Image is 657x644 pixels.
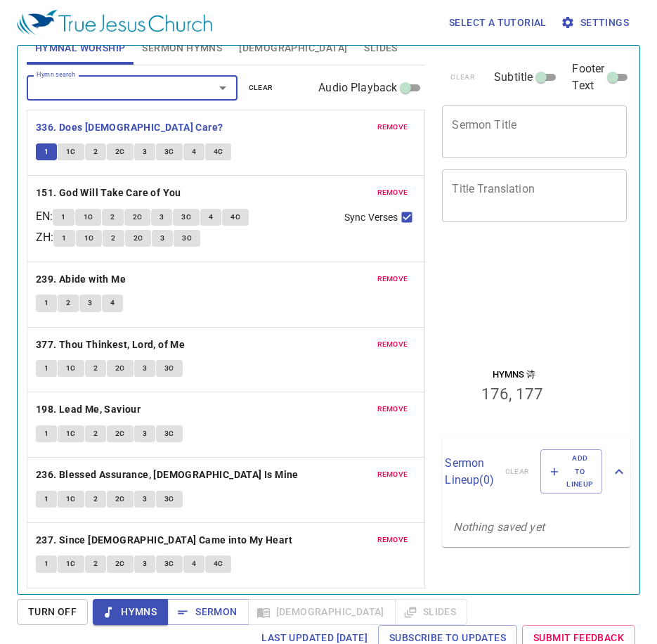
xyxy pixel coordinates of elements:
span: 2 [111,232,115,245]
span: remove [377,468,408,481]
span: 3C [164,362,174,375]
span: 2 [110,211,115,224]
span: Add to Lineup [549,452,593,491]
button: 377. Thou Thinkest, Lord, of Me [36,336,188,354]
span: 2C [115,427,125,440]
span: 1 [44,362,48,375]
span: remove [377,273,408,285]
button: 1C [58,491,84,508]
span: 2C [134,232,143,245]
span: [DEMOGRAPHIC_DATA] [239,39,347,57]
span: 3 [143,493,147,505]
button: 239. Abide with Me [36,271,129,288]
span: 3 [143,427,147,440]
button: 3 [152,230,173,247]
span: Sermon [178,603,237,621]
span: 2 [93,427,98,440]
button: 237. Since [DEMOGRAPHIC_DATA] Came into My Heart [36,532,295,549]
button: Select a tutorial [443,10,552,36]
button: 1C [58,360,84,377]
button: 1 [36,491,57,508]
button: clear [240,79,282,96]
span: 3C [164,146,174,158]
button: Settings [558,10,635,36]
button: 3 [134,425,155,442]
button: 2 [103,230,124,247]
b: 236. Blessed Assurance, [DEMOGRAPHIC_DATA] Is Mine [36,466,299,484]
span: 4 [209,211,213,224]
button: 4 [200,209,221,226]
button: 3 [134,491,155,508]
button: 3 [79,295,100,311]
span: Settings [564,14,629,32]
button: 4C [222,209,249,226]
button: remove [369,401,417,418]
button: 2 [85,425,106,442]
button: 2C [107,555,134,572]
button: 151. God Will Take Care of You [36,184,183,202]
button: 1 [36,425,57,442]
button: remove [369,184,417,201]
button: 1 [53,209,74,226]
span: 2 [93,146,98,158]
span: 2 [93,558,98,570]
span: 4C [214,558,223,570]
button: 2C [107,360,134,377]
b: 336. Does [DEMOGRAPHIC_DATA] Care? [36,119,223,136]
button: 4 [102,295,123,311]
span: 2 [66,297,70,309]
span: 2C [115,146,125,158]
span: clear [249,82,273,94]
span: 1 [44,297,48,309]
span: 1C [66,493,76,505]
button: 3C [156,360,183,377]
span: 1 [44,558,48,570]
span: 3 [143,362,147,375]
span: remove [377,186,408,199]
b: 377. Thou Thinkest, Lord, of Me [36,336,185,354]
button: Sermon [167,599,248,625]
span: 3 [143,558,147,570]
span: remove [377,338,408,351]
span: 1 [62,232,66,245]
span: 1 [61,211,65,224]
span: 1C [66,558,76,570]
iframe: from-child [436,237,592,430]
span: 4C [230,211,240,224]
button: 1 [36,555,57,572]
p: ZH : [36,229,53,246]
button: Turn Off [17,599,88,625]
button: Open [213,78,233,98]
button: 2 [85,555,106,572]
button: 4C [205,143,232,160]
span: Hymnal Worship [35,39,126,57]
span: Sermon Hymns [142,39,222,57]
span: 1 [44,427,48,440]
button: 2C [124,209,151,226]
span: Footer Text [572,60,604,94]
button: 1 [36,295,57,311]
button: 198. Lead Me, Saviour [36,401,143,418]
button: 3 [134,555,155,572]
span: 4 [192,146,196,158]
button: 3 [134,143,155,160]
span: 2C [115,362,125,375]
span: 2C [115,493,125,505]
span: 4 [192,558,196,570]
span: 3 [143,146,147,158]
span: remove [377,403,408,416]
span: 1C [84,211,93,224]
b: 198. Lead Me, Saviour [36,401,141,418]
span: Select a tutorial [449,14,547,32]
button: 236. Blessed Assurance, [DEMOGRAPHIC_DATA] Is Mine [36,466,301,484]
button: 1C [75,209,102,226]
span: Slides [364,39,397,57]
span: 2 [93,493,98,505]
span: remove [377,534,408,546]
span: 3C [181,211,191,224]
span: Turn Off [28,603,77,621]
button: 2C [107,491,134,508]
button: 1C [58,555,84,572]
